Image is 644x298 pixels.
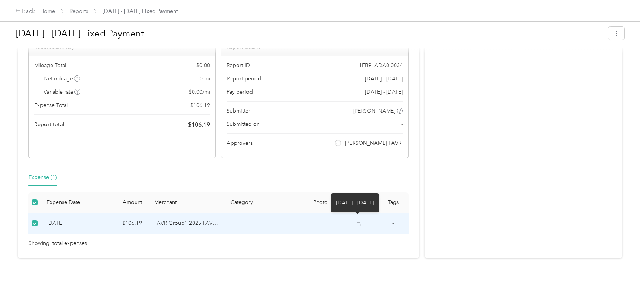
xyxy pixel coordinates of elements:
th: Merchant [148,192,225,213]
th: Amount [98,192,148,213]
th: Photo [301,192,339,213]
span: - [401,120,403,128]
span: Expense Total [34,101,68,109]
iframe: Everlance-gr Chat Button Frame [601,256,644,298]
span: $ 0.00 / mi [189,88,210,96]
a: Home [40,8,55,14]
td: 9-3-2025 [41,213,98,234]
span: [PERSON_NAME] FAVR [345,139,401,147]
div: Back [15,7,35,16]
span: Report ID [227,61,250,69]
span: Submitted on [227,120,260,128]
div: [DATE] - [DATE] [331,193,379,212]
th: Category [224,192,301,213]
span: Approvers [227,139,253,147]
span: Report total [34,121,65,129]
span: Report period [227,75,261,83]
span: [DATE] - [DATE] Fixed Payment [103,7,178,15]
span: [DATE] - [DATE] [365,75,403,83]
td: - [378,213,409,234]
td: FAVR Group1 2025 FAVR program [148,213,225,234]
span: Variable rate [44,88,81,96]
span: - [392,220,394,226]
td: $106.19 [98,213,148,234]
a: Reports [69,8,88,14]
span: $ 106.19 [190,101,210,109]
div: Expense (1) [28,173,57,182]
span: Net mileage [44,75,80,83]
th: Notes [339,192,378,213]
span: Submitter [227,107,250,115]
span: 1FB91ADA0-0034 [359,61,403,69]
span: $ 0.00 [196,61,210,69]
span: 0 mi [200,75,210,83]
div: Tags [384,199,402,205]
span: $ 106.19 [188,120,210,129]
h1: Aug 16 - 31, 2025 Fixed Payment [16,24,603,42]
span: Pay period [227,88,253,96]
span: Showing 1 total expenses [28,239,87,248]
span: [DATE] - [DATE] [365,88,403,96]
th: Expense Date [41,192,98,213]
span: [PERSON_NAME] [353,107,395,115]
th: Tags [378,192,409,213]
span: Mileage Total [34,61,66,69]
